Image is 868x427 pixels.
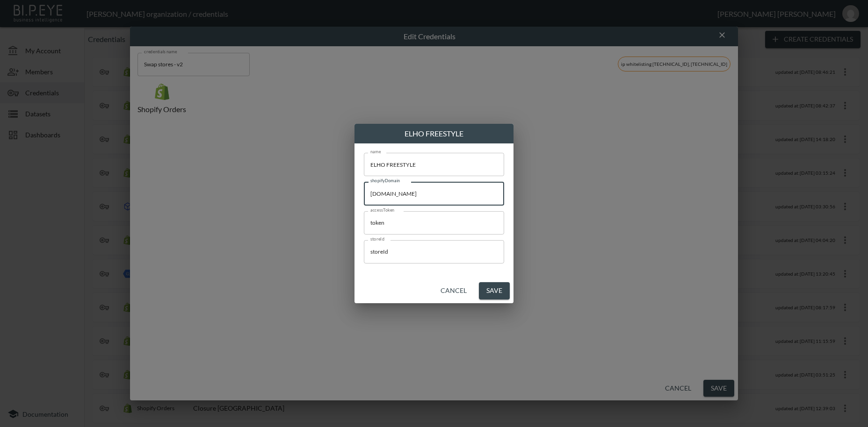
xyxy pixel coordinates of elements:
label: storeId [370,236,384,242]
label: accessToken [370,207,395,213]
label: name [370,149,381,155]
h2: ELHO FREESTYLE [354,124,514,143]
button: Cancel [437,282,470,299]
label: shopifyDomain [370,178,400,184]
button: Save [479,282,510,299]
